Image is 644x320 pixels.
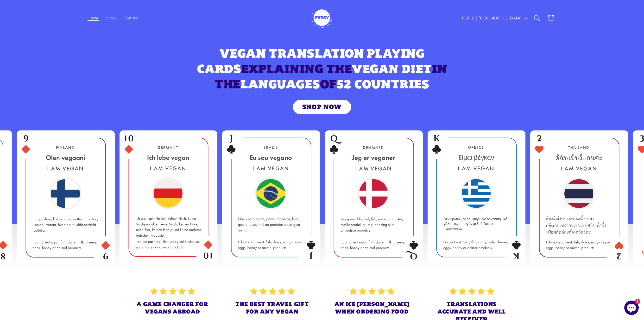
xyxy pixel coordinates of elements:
[320,77,337,92] span: OF
[178,46,466,92] h2: VEGAN TRANSLATION PLAYING CARDS VEGAN DIET LANGUAGES 52 COUNTRIES
[22,135,110,260] img: Card
[106,15,116,21] span: Shop
[462,15,522,21] span: GBP £ | [GEOGRAPHIC_DATA]
[102,12,120,25] a: Shop
[309,5,335,31] a: Fussy Traveller Club
[623,301,640,316] inbox-online-store-chat: Shopify online store chat
[535,135,623,260] img: Card
[458,12,530,24] button: GBP £ | [GEOGRAPHIC_DATA]
[293,100,351,114] a: SHOP NOW
[120,12,142,25] a: Contact
[311,7,333,29] img: Fussy Traveller Club
[124,135,213,259] img: Card
[241,61,352,76] span: EXPLAINING THE
[233,301,312,315] h3: THE BEST TRAVEL GIFT FOR ANY VEGAN
[227,135,315,259] img: Card
[215,61,447,92] span: IN THE
[332,301,411,315] h3: AN ICE [PERSON_NAME] WHEN ORDERING FOOD
[133,301,212,315] h3: A GAME CHANGER FOR VEGANS ABROAD
[84,12,102,25] a: Home
[530,11,544,25] summary: Search
[432,135,521,259] img: Card
[88,15,99,21] span: Home
[124,15,139,21] span: Contact
[330,135,418,260] img: Card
